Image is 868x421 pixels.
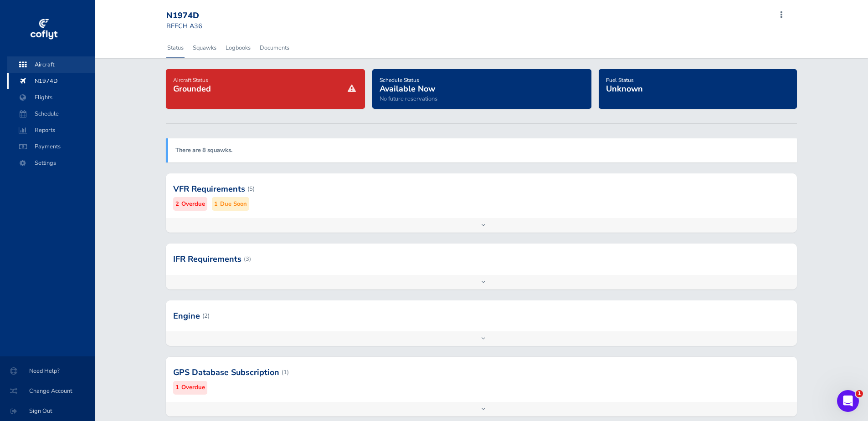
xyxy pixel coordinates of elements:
span: Unknown [606,83,643,94]
a: Squawks [192,38,217,58]
iframe: Intercom live chat [837,390,859,412]
img: coflyt logo [29,16,59,43]
span: Need Help? [11,363,84,379]
span: Available Now [380,83,435,94]
small: Due Soon [220,199,247,209]
small: Overdue [181,383,205,392]
a: There are 8 squawks. [175,146,232,154]
span: Grounded [173,83,211,94]
span: Schedule Status [380,76,419,84]
a: Documents [259,38,290,58]
span: Flights [16,89,86,106]
a: Logbooks [225,38,252,58]
div: N1974D [166,11,232,21]
span: Settings [16,155,86,171]
span: 1 [856,390,863,397]
span: N1974D [16,73,86,89]
small: BEECH A36 [166,21,202,30]
span: Aircraft [16,56,86,73]
span: No future reservations [380,95,437,103]
a: Schedule StatusAvailable Now [380,74,435,95]
span: Fuel Status [606,76,634,84]
small: Overdue [181,199,205,209]
span: Aircraft Status [173,76,208,84]
a: Status [166,38,185,58]
span: Change Account [11,383,84,399]
span: Sign Out [11,403,84,419]
span: Reports [16,122,86,138]
span: Schedule [16,106,86,122]
span: Payments [16,138,86,155]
